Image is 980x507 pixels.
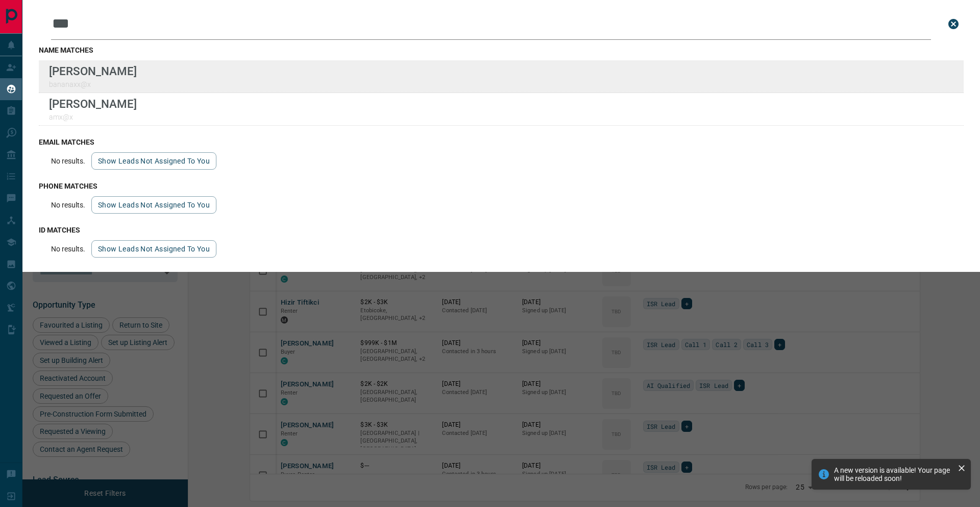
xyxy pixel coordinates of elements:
[49,64,137,78] p: [PERSON_NAME]
[39,46,964,54] h3: name matches
[51,201,85,209] p: No results.
[834,466,953,482] div: A new version is available! Your page will be reloaded soon!
[49,97,137,110] p: [PERSON_NAME]
[39,182,964,190] h3: phone matches
[39,138,964,146] h3: email matches
[91,240,216,258] button: show leads not assigned to you
[39,226,964,234] h3: id matches
[49,80,137,88] p: bananaxx@x
[91,152,216,170] button: show leads not assigned to you
[51,157,85,165] p: No results.
[51,245,85,253] p: No results.
[943,14,964,34] button: close search bar
[91,196,216,214] button: show leads not assigned to you
[49,113,137,121] p: amx@x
